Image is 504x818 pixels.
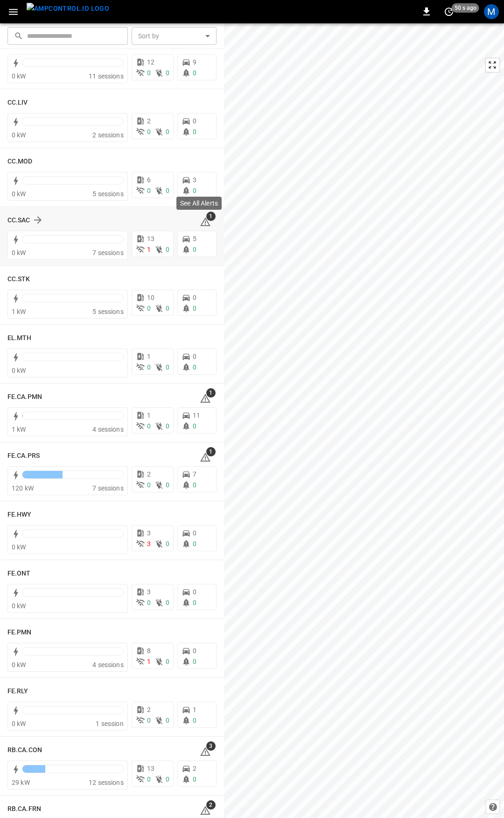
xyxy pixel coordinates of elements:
span: 7 sessions [92,249,124,256]
span: 0 [193,128,196,135]
h6: FE.PMN [7,627,32,638]
span: 0 [166,69,169,77]
span: 0 [147,305,151,312]
span: 120 kW [12,484,34,492]
span: 1 session [96,720,123,727]
span: 0 kW [12,190,26,198]
span: 0 [166,128,169,135]
span: 1 kW [12,426,26,433]
span: 5 sessions [92,308,124,315]
span: 0 [193,588,196,596]
h6: FE.HWY [7,510,32,520]
span: 0 [147,69,151,77]
span: 0 kW [12,543,26,551]
span: 0 [147,481,151,489]
span: 0 [147,363,151,371]
span: 0 [193,246,196,253]
h6: CC.SAC [7,215,30,226]
span: 0 [193,658,196,665]
span: 0 [166,540,169,548]
span: 0 [193,69,196,77]
span: 1 [193,706,196,713]
span: 0 [166,246,169,253]
span: 10 [147,294,154,301]
span: 0 [166,187,169,194]
span: 0 [147,775,151,783]
span: 0 [166,481,169,489]
span: 3 [193,176,196,184]
span: 13 [147,765,154,772]
span: 0 [193,305,196,312]
span: 4 sessions [92,426,124,433]
span: 12 [147,58,154,66]
h6: EL.MTH [7,333,32,343]
span: 29 kW [12,779,30,786]
span: 3 [147,540,151,548]
span: 3 [147,529,151,537]
span: 0 kW [12,131,26,139]
span: 1 [147,658,151,665]
span: 50 s ago [452,3,479,13]
h6: FE.RLY [7,686,28,697]
span: 6 [147,176,151,184]
span: 1 [206,447,216,456]
h6: FE.CA.PRS [7,451,40,461]
span: 0 [166,658,169,665]
span: 13 [147,235,154,242]
span: 0 [193,717,196,724]
div: profile-icon [484,4,499,19]
span: 0 [166,422,169,430]
span: 2 [193,765,196,772]
span: 0 [166,599,169,606]
span: 0 [147,187,151,194]
span: 0 [166,775,169,783]
img: ampcontrol.io logo [27,3,109,14]
span: 0 [193,540,196,548]
span: 2 [206,800,216,810]
span: 1 [147,353,151,360]
h6: FE.ONT [7,569,31,579]
span: 0 [193,294,196,301]
span: 2 sessions [92,131,124,139]
span: 12 sessions [89,779,124,786]
span: 11 [193,412,200,419]
span: 0 kW [12,367,26,374]
span: 0 [147,717,151,724]
span: 0 kW [12,661,26,669]
h6: FE.CA.PMN [7,392,42,402]
span: 0 kW [12,602,26,610]
span: 5 sessions [92,190,124,198]
span: 9 [193,58,196,66]
span: 0 [193,187,196,194]
span: 2 [147,117,151,125]
h6: CC.LIV [7,98,28,108]
span: 0 [147,422,151,430]
span: 0 kW [12,249,26,256]
canvas: Map [224,23,504,818]
span: 0 [147,599,151,606]
h6: CC.MOD [7,156,33,167]
span: 3 [206,741,216,751]
h6: CC.STK [7,274,30,285]
span: 0 [193,481,196,489]
span: 0 [193,353,196,360]
h6: RB.CA.CON [7,745,42,755]
span: 0 [193,363,196,371]
span: 1 kW [12,308,26,315]
span: 1 [147,412,151,419]
span: 0 [166,363,169,371]
span: 3 [147,588,151,596]
span: 1 [206,388,216,398]
button: set refresh interval [441,4,456,19]
span: 0 [193,529,196,537]
span: 0 kW [12,72,26,80]
span: 2 [147,470,151,478]
span: 1 [147,246,151,253]
span: 0 [193,775,196,783]
p: See All Alerts [180,199,218,208]
span: 0 [147,128,151,135]
span: 0 [166,717,169,724]
span: 0 [166,305,169,312]
span: 0 kW [12,720,26,727]
span: 1 [206,212,216,221]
